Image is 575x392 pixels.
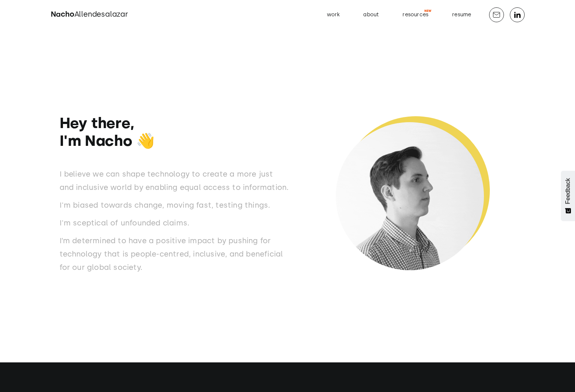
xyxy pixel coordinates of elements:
a: resources [397,9,434,21]
h1: I'm Nacho 👋 [60,114,289,150]
span: Hey there, [60,114,134,132]
a: resume [446,9,477,21]
span: Feedback [565,178,571,204]
a: work [321,9,346,21]
h2: Nacho [51,9,128,21]
p: I believe we can shape technology to create a more just and inclusive world by enabling equal acc... [60,167,289,194]
span: Allendesalazar [74,10,128,19]
p: I'm sceptical of unfounded claims. [60,216,289,229]
a: about [357,9,385,21]
p: I’m determined to have a positive impact by pushing for technology that is people-centred, inclus... [60,234,289,274]
div: about [363,10,379,20]
div: work [327,10,340,20]
a: home [51,9,128,21]
button: Feedback - Show survey [561,171,575,221]
div: resources [402,10,428,20]
p: I'm biased towards change, moving fast, testing things. [60,198,289,212]
div: resume [452,10,471,20]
